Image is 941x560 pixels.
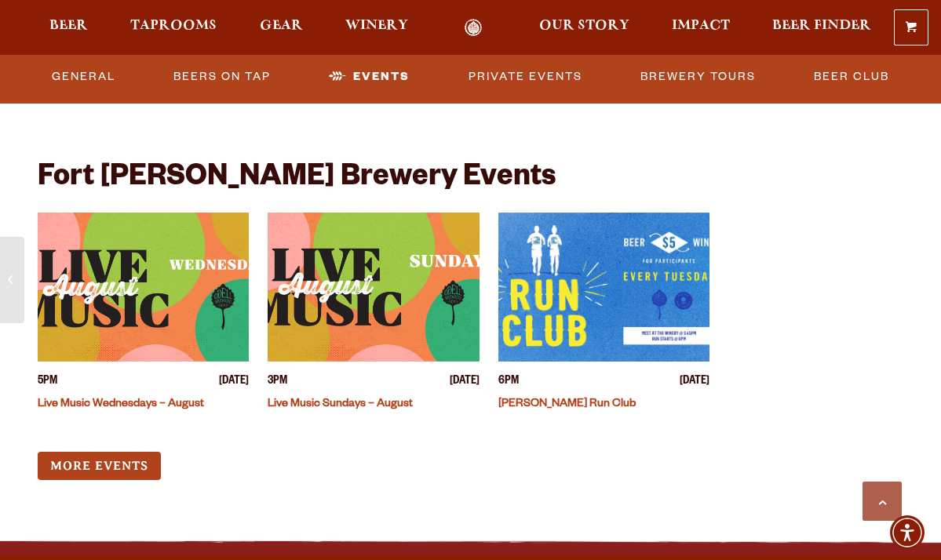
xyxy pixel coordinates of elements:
[38,452,161,481] a: More Events (opens in a new window)
[863,482,902,521] a: Scroll to top
[49,20,88,32] span: Beer
[38,398,204,411] a: Live Music Wednesdays – August
[498,374,519,391] span: 6PM
[680,374,709,391] span: [DATE]
[268,374,287,391] span: 3PM
[38,374,57,391] span: 5PM
[762,19,881,37] a: Beer Finder
[38,162,556,197] h2: Fort [PERSON_NAME] Brewery Events
[634,59,762,95] a: Brewery Tours
[219,374,249,391] span: [DATE]
[808,59,895,95] a: Beer Club
[450,374,480,391] span: [DATE]
[462,59,589,95] a: Private Events
[772,20,871,32] span: Beer Finder
[250,19,313,37] a: Gear
[39,19,98,37] a: Beer
[167,59,277,95] a: Beers on Tap
[335,19,418,37] a: Winery
[268,398,413,411] a: Live Music Sundays – August
[539,20,629,32] span: Our Story
[672,20,730,32] span: Impact
[498,213,709,362] a: View event details
[662,19,740,37] a: Impact
[890,515,925,550] div: Accessibility Menu
[46,59,122,95] a: General
[260,20,303,32] span: Gear
[529,19,640,37] a: Our Story
[443,19,502,37] a: Odell Home
[268,213,479,362] a: View event details
[120,19,227,37] a: Taprooms
[323,59,416,95] a: Events
[38,213,249,362] a: View event details
[130,20,217,32] span: Taprooms
[498,398,636,411] a: [PERSON_NAME] Run Club
[345,20,408,32] span: Winery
